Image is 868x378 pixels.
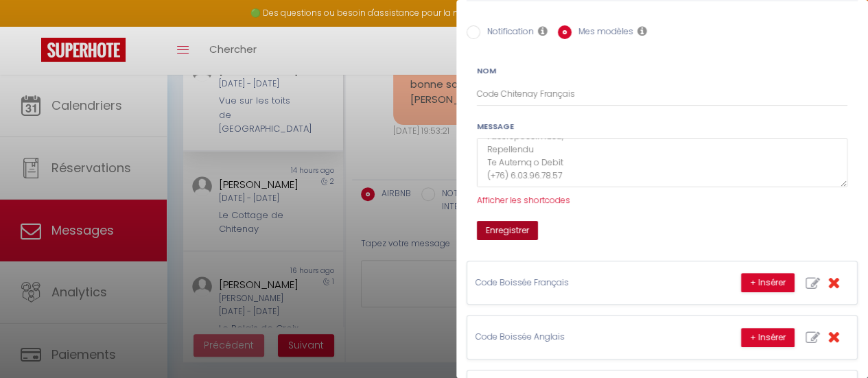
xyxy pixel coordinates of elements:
span: Afficher les shortcodes [477,194,570,206]
i: Les modèles généraux sont visibles par vous et votre équipe [637,25,647,36]
button: + Insérer [741,328,795,347]
button: + Insérer [741,273,795,292]
button: Enregistrer [477,221,538,240]
label: Nom [477,65,496,77]
label: Mes modèles [572,25,633,40]
p: Code Boissée Français [476,276,681,290]
i: Les notifications sont visibles par toi et ton équipe [538,25,548,36]
label: Message [477,121,514,132]
p: Code Boissée Anglais [476,331,681,344]
label: Notification [480,25,534,40]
